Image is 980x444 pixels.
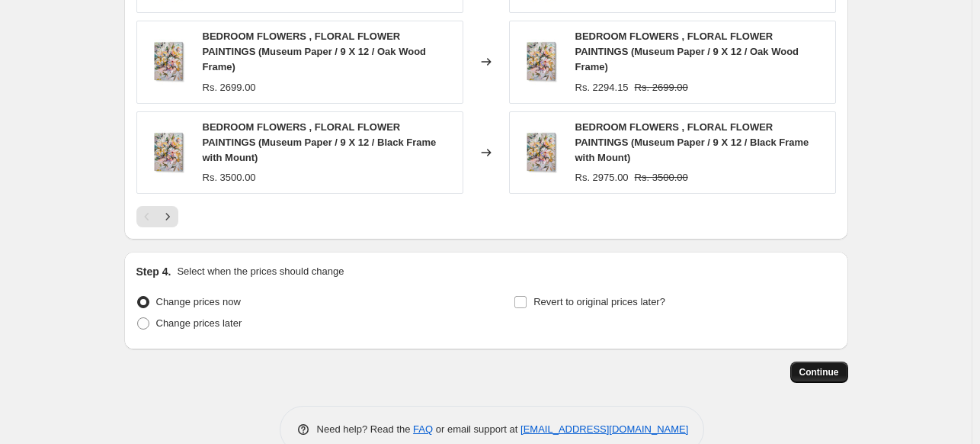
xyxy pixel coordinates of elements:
h2: Step 4. [136,264,171,279]
div: Rs. 2294.15 [575,80,629,95]
span: or email support at [433,423,520,435]
p: Select when the prices should change [177,264,344,279]
button: Continue [790,362,848,383]
a: [EMAIL_ADDRESS][DOMAIN_NAME] [520,423,688,435]
strike: Rs. 3500.00 [635,170,688,185]
img: GALLERYWRAP-resized_42e20c82-f1a0-47aa-8a43-aa8651f54702_80x.jpg [517,39,563,85]
span: Continue [799,366,839,378]
span: BEDROOM FLOWERS , FLORAL FLOWER PAINTINGS (Museum Paper / 9 X 12 / Oak Wood Frame) [203,31,427,72]
span: Revert to original prices later? [533,296,665,307]
nav: Pagination [136,206,178,227]
span: BEDROOM FLOWERS , FLORAL FLOWER PAINTINGS (Museum Paper / 9 X 12 / Oak Wood Frame) [575,31,799,72]
strike: Rs. 2699.00 [635,80,688,95]
span: Change prices now [156,296,241,307]
span: Change prices later [156,317,242,329]
img: GALLERYWRAP-resized_42e20c82-f1a0-47aa-8a43-aa8651f54702_80x.jpg [517,130,563,175]
div: Rs. 2975.00 [575,170,629,185]
button: Next [157,206,178,227]
span: BEDROOM FLOWERS , FLORAL FLOWER PAINTINGS (Museum Paper / 9 X 12 / Black Frame with Mount) [575,121,809,163]
a: FAQ [413,423,433,435]
img: GALLERYWRAP-resized_42e20c82-f1a0-47aa-8a43-aa8651f54702_80x.jpg [145,39,191,85]
span: Need help? Read the [317,423,414,435]
div: Rs. 3500.00 [203,170,256,185]
span: BEDROOM FLOWERS , FLORAL FLOWER PAINTINGS (Museum Paper / 9 X 12 / Black Frame with Mount) [203,121,437,163]
img: GALLERYWRAP-resized_42e20c82-f1a0-47aa-8a43-aa8651f54702_80x.jpg [145,130,191,175]
div: Rs. 2699.00 [203,80,256,95]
